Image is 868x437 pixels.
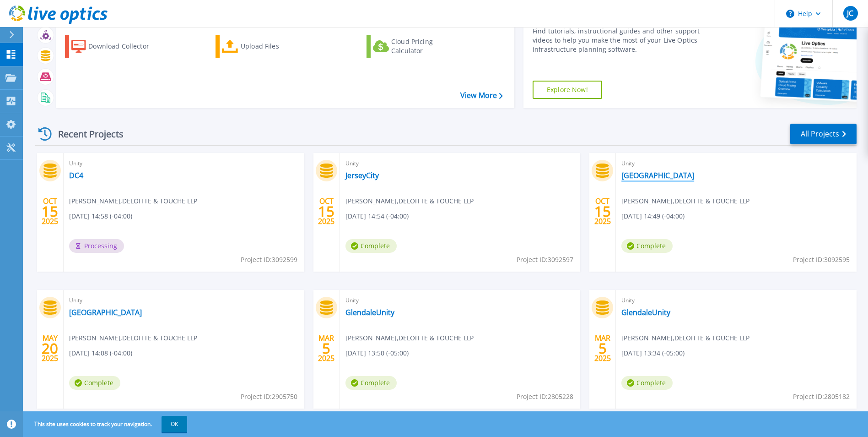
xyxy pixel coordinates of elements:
[69,211,132,221] span: [DATE] 14:58 (-04:00)
[594,332,611,365] div: MAR 2025
[69,348,132,358] span: [DATE] 14:08 (-04:00)
[621,376,673,390] span: Complete
[318,195,335,228] div: OCT 2025
[318,208,334,215] span: 15
[241,392,297,402] span: Project ID: 2905750
[162,416,187,432] button: OK
[69,295,299,306] span: Unity
[88,37,162,55] div: Download Collector
[345,239,397,253] span: Complete
[42,208,58,215] span: 15
[621,295,851,306] span: Unity
[345,348,409,358] span: [DATE] 13:50 (-05:00)
[621,158,851,169] span: Unity
[69,171,83,180] a: DC4
[621,239,673,253] span: Complete
[42,344,58,352] span: 20
[533,27,702,54] div: Find tutorials, instructional guides and other support videos to help you make the most of your L...
[65,35,167,58] a: Download Collector
[621,348,685,358] span: [DATE] 13:34 (-05:00)
[25,416,187,432] span: This site uses cookies to track your navigation.
[345,158,575,169] span: Unity
[367,35,469,58] a: Cloud Pricing Calculator
[621,196,749,206] span: [PERSON_NAME] , DELOITTE & TOUCHE LLP
[345,308,394,317] a: GlendaleUnity
[345,171,379,180] a: JerseyCity
[847,10,853,17] span: JC
[216,35,318,58] a: Upload Files
[41,332,59,365] div: MAY 2025
[69,196,197,206] span: [PERSON_NAME] , DELOITTE & TOUCHE LLP
[69,158,299,169] span: Unity
[345,196,474,206] span: [PERSON_NAME] , DELOITTE & TOUCHE LLP
[621,333,749,343] span: [PERSON_NAME] , DELOITTE & TOUCHE LLP
[621,171,694,180] a: [GEOGRAPHIC_DATA]
[517,255,573,265] span: Project ID: 3092597
[345,211,409,221] span: [DATE] 14:54 (-04:00)
[345,333,474,343] span: [PERSON_NAME] , DELOITTE & TOUCHE LLP
[35,123,136,145] div: Recent Projects
[460,91,503,100] a: View More
[594,208,611,215] span: 15
[793,392,850,402] span: Project ID: 2805182
[793,255,850,265] span: Project ID: 3092595
[69,333,197,343] span: [PERSON_NAME] , DELOITTE & TOUCHE LLP
[318,332,335,365] div: MAR 2025
[241,255,297,265] span: Project ID: 3092599
[598,344,607,352] span: 5
[517,392,573,402] span: Project ID: 2805228
[241,37,314,55] div: Upload Files
[621,211,685,221] span: [DATE] 14:49 (-04:00)
[391,37,464,55] div: Cloud Pricing Calculator
[594,195,611,228] div: OCT 2025
[790,124,857,144] a: All Projects
[345,376,397,390] span: Complete
[69,376,120,390] span: Complete
[69,239,124,253] span: Processing
[322,344,330,352] span: 5
[41,195,59,228] div: OCT 2025
[345,295,575,306] span: Unity
[69,308,142,317] a: [GEOGRAPHIC_DATA]
[621,308,670,317] a: GlendaleUnity
[533,81,602,99] a: Explore Now!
